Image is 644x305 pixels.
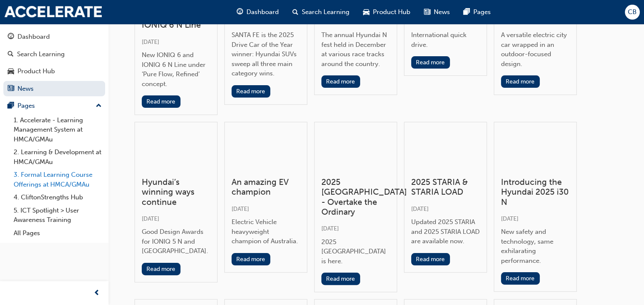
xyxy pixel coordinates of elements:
[424,7,430,17] span: news-icon
[373,7,410,17] span: Product Hub
[473,7,491,17] span: Pages
[237,7,243,17] span: guage-icon
[464,7,470,17] span: pages-icon
[8,85,14,93] span: news-icon
[411,30,480,49] div: International quick drive.
[232,205,249,213] span: [DATE]
[10,227,105,240] a: All Pages
[232,253,270,265] button: Read more
[232,177,300,197] h3: An amazing EV champion
[8,33,14,41] span: guage-icon
[411,56,450,69] button: Read more
[142,263,180,275] button: Read more
[10,146,105,168] a: 2. Learning & Development at HMCA/GMAu
[17,101,35,111] div: Pages
[501,177,570,207] h3: Introducing the Hyundai 2025 i30 N
[3,29,105,45] a: Dashboard
[232,30,300,78] div: SANTA FE is the 2025 Drive Car of the Year winner: Hyundai SUVs sweep all three main category wins.
[321,75,360,88] button: Read more
[246,7,279,17] span: Dashboard
[363,7,369,17] span: car-icon
[404,122,487,272] a: 2025 STARIA & STARIA LOAD[DATE]Updated 2025 STARIA and 2025 STARIA LOAD are available now.Read more
[10,204,105,227] a: 5. ICT Spotlight > User Awareness Training
[411,177,480,197] h3: 2025 STARIA & STARIA LOAD
[625,5,640,20] button: CB
[628,7,637,17] span: CB
[96,101,102,112] span: up-icon
[321,237,390,266] div: 2025 [GEOGRAPHIC_DATA] is here.
[501,272,540,285] button: Read more
[10,168,105,191] a: 3. Formal Learning Course Offerings at HMCA/GMAu
[411,217,480,246] div: Updated 2025 STARIA and 2025 STARIA LOAD are available now.
[3,46,105,62] a: Search Learning
[17,49,65,59] div: Search Learning
[286,3,356,21] a: search-iconSearch Learning
[411,18,429,26] span: [DATE]
[142,50,210,89] div: New IONIQ 6 and IONIQ 6 N Line under ‘Pure Flow, Refined’ concept.
[501,75,540,88] button: Read more
[411,253,450,265] button: Read more
[411,205,429,213] span: [DATE]
[3,98,105,114] button: Pages
[135,122,218,282] a: Hyundai’s winning ways continue[DATE]Good Design Awards for IONIQ 5 N and [GEOGRAPHIC_DATA].Read ...
[417,3,457,21] a: news-iconNews
[501,18,518,26] span: [DATE]
[8,102,14,110] span: pages-icon
[434,7,450,17] span: News
[494,122,577,292] a: Introducing the Hyundai 2025 i30 N[DATE]New safety and technology, same exhilarating performance....
[321,18,339,26] span: [DATE]
[230,3,286,21] a: guage-iconDashboard
[17,32,50,42] div: Dashboard
[142,227,210,256] div: Good Design Awards for IONIQ 5 N and [GEOGRAPHIC_DATA].
[142,38,159,46] span: [DATE]
[3,63,105,79] a: Product Hub
[457,3,498,21] a: pages-iconPages
[501,215,518,222] span: [DATE]
[314,122,397,292] a: 2025 [GEOGRAPHIC_DATA] - Overtake the Ordinary[DATE]2025 [GEOGRAPHIC_DATA] is here.Read more
[501,30,570,69] div: A versatile electric city car wrapped in an outdoor-focused design.
[142,215,159,222] span: [DATE]
[292,7,298,17] span: search-icon
[8,68,14,75] span: car-icon
[501,227,570,265] div: New safety and technology, same exhilarating performance.
[3,27,105,98] button: DashboardSearch LearningProduct HubNews
[232,217,300,246] div: Electric Vehicle heavyweight champion of Australia.
[302,7,349,17] span: Search Learning
[17,66,55,76] div: Product Hub
[232,85,270,98] button: Read more
[3,81,105,97] a: News
[321,273,360,285] button: Read more
[8,51,14,58] span: search-icon
[10,191,105,204] a: 4. CliftonStrengths Hub
[356,3,417,21] a: car-iconProduct Hub
[94,288,100,299] span: prev-icon
[142,95,180,108] button: Read more
[321,30,390,69] div: The annual Hyundai N fest held in December at various race tracks around the country.
[321,225,339,232] span: [DATE]
[10,114,105,146] a: 1. Accelerate - Learning Management System at HMCA/GMAu
[224,122,307,272] a: An amazing EV champion[DATE]Electric Vehicle heavyweight champion of Australia.Read more
[232,18,249,26] span: [DATE]
[321,177,390,217] h3: 2025 [GEOGRAPHIC_DATA] - Overtake the Ordinary
[142,177,210,207] h3: Hyundai’s winning ways continue
[4,6,102,18] img: accelerate-hmca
